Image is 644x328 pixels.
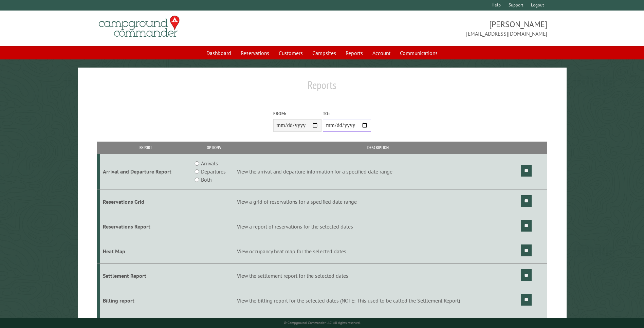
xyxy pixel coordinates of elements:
[275,47,307,59] a: Customers
[236,263,520,288] td: View the settlement report for the selected dates
[396,47,442,59] a: Communications
[236,189,520,214] td: View a grid of reservations for a specified date range
[368,47,394,59] a: Account
[97,78,547,97] h1: Reports
[100,288,191,313] td: Billing report
[100,239,191,263] td: Heat Map
[201,159,218,167] label: Arrivals
[284,321,361,325] small: © Campground Commander LLC. All rights reserved.
[236,214,520,239] td: View a report of reservations for the selected dates
[236,154,520,189] td: View the arrival and departure information for a specified date range
[236,142,520,153] th: Description
[191,142,236,153] th: Options
[201,167,226,176] label: Departures
[100,263,191,288] td: Settlement Report
[100,154,191,189] td: Arrival and Departure Report
[323,110,371,117] label: To:
[202,47,235,59] a: Dashboard
[308,47,340,59] a: Campsites
[322,19,547,38] span: [PERSON_NAME] [EMAIL_ADDRESS][DOMAIN_NAME]
[97,13,182,40] img: Campground Commander
[237,47,273,59] a: Reservations
[273,110,321,117] label: From:
[236,239,520,263] td: View occupancy heat map for the selected dates
[100,189,191,214] td: Reservations Grid
[236,288,520,313] td: View the billing report for the selected dates (NOTE: This used to be called the Settlement Report)
[100,214,191,239] td: Reservations Report
[100,142,191,153] th: Report
[201,176,211,184] label: Both
[342,47,367,59] a: Reports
